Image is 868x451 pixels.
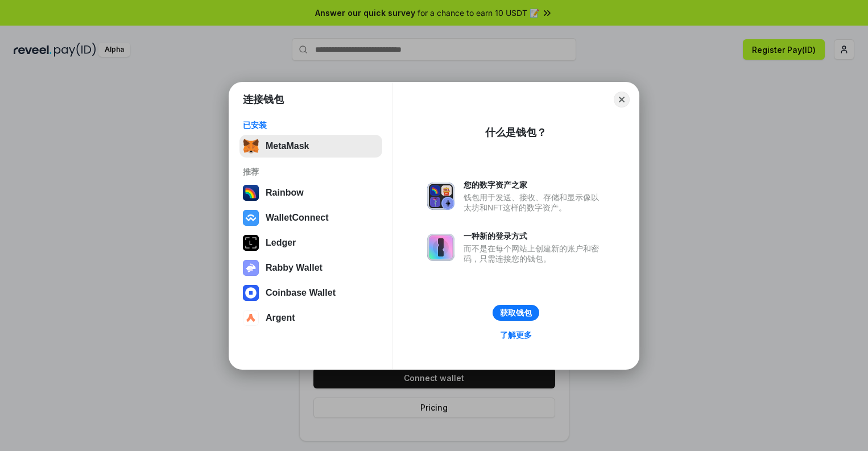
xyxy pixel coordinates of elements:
div: Rainbow [266,188,304,198]
button: Rabby Wallet [239,256,382,279]
div: 什么是钱包？ [485,126,547,139]
button: 获取钱包 [493,305,539,321]
div: 一种新的登录方式 [464,231,605,241]
img: svg+xml,%3Csvg%20xmlns%3D%22http%3A%2F%2Fwww.w3.org%2F2000%2Fsvg%22%20fill%3D%22none%22%20viewBox... [243,260,259,276]
img: svg+xml,%3Csvg%20xmlns%3D%22http%3A%2F%2Fwww.w3.org%2F2000%2Fsvg%22%20fill%3D%22none%22%20viewBox... [427,234,454,261]
button: Ledger [239,231,382,254]
img: svg+xml,%3Csvg%20width%3D%2228%22%20height%3D%2228%22%20viewBox%3D%220%200%2028%2028%22%20fill%3D... [243,210,259,226]
button: Coinbase Wallet [239,282,382,304]
img: svg+xml,%3Csvg%20xmlns%3D%22http%3A%2F%2Fwww.w3.org%2F2000%2Fsvg%22%20fill%3D%22none%22%20viewBox... [427,183,454,210]
div: Argent [266,313,295,323]
img: svg+xml,%3Csvg%20xmlns%3D%22http%3A%2F%2Fwww.w3.org%2F2000%2Fsvg%22%20width%3D%2228%22%20height%3... [243,235,259,251]
div: Rabby Wallet [266,263,323,273]
div: 而不是在每个网站上创建新的账户和密码，只需连接您的钱包。 [464,243,605,264]
button: Rainbow [239,181,382,204]
img: svg+xml,%3Csvg%20width%3D%22120%22%20height%3D%22120%22%20viewBox%3D%220%200%20120%20120%22%20fil... [243,185,259,201]
img: svg+xml,%3Csvg%20width%3D%2228%22%20height%3D%2228%22%20viewBox%3D%220%200%2028%2028%22%20fill%3D... [243,310,259,326]
div: 已安装 [243,120,379,130]
div: WalletConnect [266,213,329,223]
button: Argent [239,307,382,329]
img: svg+xml,%3Csvg%20fill%3D%22none%22%20height%3D%2233%22%20viewBox%3D%220%200%2035%2033%22%20width%... [243,138,259,154]
div: MetaMask [266,141,309,151]
div: Ledger [266,238,296,248]
img: svg+xml,%3Csvg%20width%3D%2228%22%20height%3D%2228%22%20viewBox%3D%220%200%2028%2028%22%20fill%3D... [243,285,259,301]
div: 钱包用于发送、接收、存储和显示像以太坊和NFT这样的数字资产。 [464,192,605,213]
button: MetaMask [239,135,382,158]
div: 了解更多 [500,330,532,340]
button: WalletConnect [239,206,382,229]
button: Close [614,92,630,107]
div: 获取钱包 [500,308,532,318]
a: 了解更多 [493,328,539,342]
div: Coinbase Wallet [266,288,336,298]
div: 推荐 [243,167,379,177]
h1: 连接钱包 [243,93,284,106]
div: 您的数字资产之家 [464,180,605,190]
